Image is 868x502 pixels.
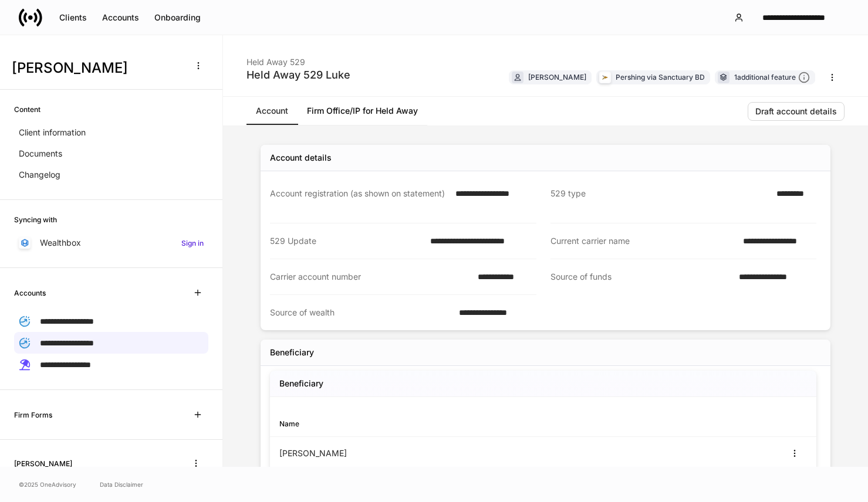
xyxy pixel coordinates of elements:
p: Wealthbox [40,237,81,249]
div: Carrier account number [270,271,471,283]
a: Account [246,97,298,125]
div: Pershing via Sanctuary BD [616,72,705,83]
div: Account registration (as shown on statement) [270,188,448,211]
span: © 2025 OneAdvisory [19,480,76,489]
div: Draft account details [755,107,837,116]
div: Held Away 529 Luke [246,68,350,82]
a: Documents [14,143,208,164]
div: [PERSON_NAME] [528,72,586,83]
div: Accounts [102,13,139,22]
h6: Accounts [14,287,46,299]
div: Onboarding [154,13,201,22]
a: WealthboxSign in [14,232,208,253]
button: Accounts [94,8,147,27]
h6: Syncing with [14,214,57,225]
div: Name [279,418,543,429]
div: Source of wealth [270,307,452,318]
div: Current carrier name [550,235,736,247]
h5: Beneficiary [279,378,323,389]
h3: [PERSON_NAME] [12,59,181,77]
button: Onboarding [147,8,208,27]
a: Client information [14,122,208,143]
a: Changelog [14,164,208,185]
div: Account details [270,152,332,164]
div: 529 type [550,188,770,211]
div: 529 Update [270,235,423,247]
button: Draft account details [748,102,845,121]
h6: Firm Forms [14,409,52,420]
p: Changelog [19,169,60,181]
div: [PERSON_NAME] [279,447,543,459]
h6: Sign in [181,238,204,249]
div: Source of funds [550,271,732,283]
div: Held Away 529 [246,49,350,68]
h6: [PERSON_NAME] [14,458,72,469]
button: Clients [52,8,94,27]
div: 1 additional feature [734,72,810,84]
a: Firm Office/IP for Held Away [298,97,427,125]
p: Client information [19,127,86,138]
p: Documents [19,148,62,160]
div: Beneficiary [270,347,314,358]
a: Data Disclaimer [100,480,143,489]
h6: Content [14,104,40,115]
div: Clients [59,13,87,22]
